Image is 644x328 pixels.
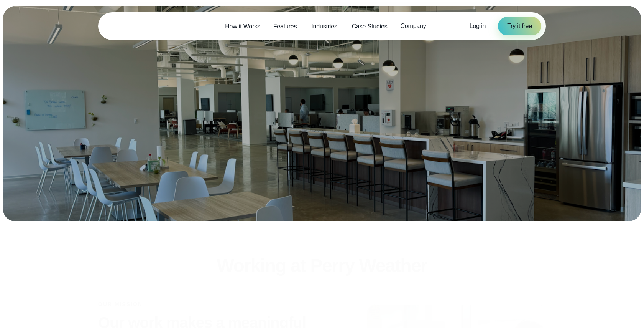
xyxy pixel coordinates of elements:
[470,22,486,31] a: Log in
[273,22,297,31] span: Features
[498,17,541,35] a: Try it free
[345,18,394,34] a: Case Studies
[507,22,532,31] span: Try it free
[225,22,260,31] span: How it Works
[400,22,426,31] span: Company
[311,22,337,31] span: Industries
[219,18,267,34] a: How it Works
[352,22,388,31] span: Case Studies
[470,23,486,29] span: Log in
